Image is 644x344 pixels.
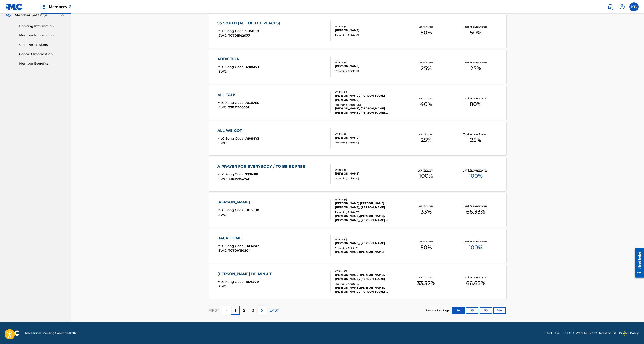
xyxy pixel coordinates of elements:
[419,133,434,136] p: Your Shares:
[463,133,488,136] p: Total Known Shares:
[335,64,401,68] div: [PERSON_NAME]
[470,100,481,108] span: 80 %
[217,65,245,69] span: MLC Song Code :
[480,307,492,314] button: 50
[335,107,401,115] div: [PERSON_NAME], [PERSON_NAME], [PERSON_NAME], [PERSON_NAME], [PERSON_NAME]
[245,244,259,248] span: BA4PA3
[335,28,401,32] div: [PERSON_NAME]
[217,280,245,284] span: MLC Song Code :
[5,13,11,18] img: Member Settings
[217,172,245,176] span: MLC Song Code :
[421,64,432,73] span: 25 %
[217,213,228,217] span: ISWC :
[421,136,432,144] span: 25 %
[469,172,483,180] span: 100 %
[41,4,46,10] img: Top Rightsholders
[493,307,506,314] button: 100
[245,208,259,212] span: BB6LH0
[629,2,639,11] div: User Menu
[217,105,228,109] span: ISWC :
[621,322,644,344] iframe: Chat Widget
[335,90,401,94] div: Writers ( 3 )
[421,208,432,216] span: 33 %
[470,64,481,73] span: 25 %
[335,246,401,250] div: Recording Artists ( 1 )
[469,243,483,252] span: 100 %
[335,168,401,172] div: Writers ( 1 )
[217,136,245,141] span: MLC Song Code :
[463,204,488,208] p: Total Known Shares:
[463,168,488,172] p: Total Known Shares:
[209,264,506,299] a: [PERSON_NAME] DE MINUITMLC Song Code:BD5979ISWC:Writers (3)[PERSON_NAME] [PERSON_NAME], [PERSON_N...
[245,29,259,33] span: 9H5O3O
[463,61,488,64] p: Total Known Shares:
[335,141,401,144] div: Recording Artists ( 0 )
[335,103,401,107] div: Recording Artists ( 122 )
[217,248,228,253] span: ISWC :
[245,101,260,105] span: AC3DMJ
[209,14,506,48] a: 95 SOUTH (ALL OF THE PLACES)MLC Song Code:9H5O3OISWC:T0701542677Writers (1)[PERSON_NAME]Recording...
[209,157,506,191] a: A PRAYER FOR EVERYBODY / TO BE BE FREEMLC Song Code:T52HF8ISWC:T3039754746Writers (1)[PERSON_NAME...
[209,121,506,155] a: ALL WE GOTMLC Song Code:A98MV3ISWC:Writers (1)[PERSON_NAME]Recording Artists (0)Your Shares:25%To...
[228,248,251,253] span: T0700150204
[217,29,245,33] span: MLC Song Code :
[217,101,245,105] span: MLC Song Code :
[419,97,434,100] p: Your Shares:
[228,177,250,181] span: T3039754746
[452,307,465,314] button: 10
[245,172,258,176] span: T52HF8
[335,132,401,136] div: Writers ( 1 )
[217,21,282,26] div: 95 SOUTH (ALL OF THE PLACES)
[470,29,481,37] span: 50 %
[19,52,65,57] a: Contact Information
[463,97,488,100] p: Total Known Shares:
[209,85,506,120] a: ALL TALKMLC Song Code:AC3DMJISWC:T3051968602Writers (3)[PERSON_NAME], [PERSON_NAME], [PERSON_NAME...
[590,331,616,335] a: Portal Terms of Use
[228,105,250,109] span: T3051968602
[209,50,506,84] a: ADDICTIONMLC Song Code:A98MVTISWC:Writers (1)[PERSON_NAME]Recording Artists (0)Your Shares:25%Tot...
[425,308,451,313] p: Results Per Page:
[335,238,401,241] div: Writers ( 2 )
[619,331,639,335] a: Privacy Policy
[463,25,488,29] p: Total Known Shares:
[5,3,23,10] img: MLC Logo
[466,279,485,287] span: 66.65 %
[235,308,236,313] p: 1
[335,211,401,214] div: Recording Artists ( 17 )
[417,279,435,287] span: 33.32 %
[607,4,613,10] img: search
[563,331,587,335] a: The MLC Website
[463,276,488,279] p: Total Known Shares:
[419,240,434,243] p: Your Shares:
[19,33,65,38] a: Member Information
[19,42,65,47] a: User Permissions
[419,25,434,29] p: Your Shares:
[217,235,259,241] div: BACK HOME
[245,136,259,141] span: A98MV3
[19,24,65,29] a: Banking Information
[419,61,434,64] p: Your Shares:
[631,242,644,283] iframe: Resource Center
[335,273,401,281] div: [PERSON_NAME] [PERSON_NAME], [PERSON_NAME], [PERSON_NAME]
[335,172,401,176] div: [PERSON_NAME]
[335,34,401,37] div: Recording Artists ( 0 )
[420,29,432,37] span: 50 %
[463,240,488,243] p: Total Known Shares:
[243,308,245,313] p: 2
[19,61,65,66] a: Member Benefits
[335,214,401,222] div: [PERSON_NAME],[PERSON_NAME],[PERSON_NAME], [PERSON_NAME], [PERSON_NAME], [PERSON_NAME], [PERSON_N...
[619,4,625,10] img: help
[419,276,434,279] p: Your Shares:
[217,177,228,181] span: ISWC :
[335,250,401,254] div: [PERSON_NAME];[PERSON_NAME]
[335,269,401,273] div: Writers ( 3 )
[217,200,259,205] div: [PERSON_NAME]
[25,331,78,335] span: Mechanical Licensing Collective © 2025
[217,34,228,38] span: ISWC :
[228,34,250,38] span: T0701542677
[245,65,259,69] span: A98MVT
[217,69,228,73] span: ISWC :
[209,229,506,263] a: BACK HOMEMLC Song Code:BA4PA3ISWC:T0700150204Writers (2)[PERSON_NAME], [PERSON_NAME]Recording Art...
